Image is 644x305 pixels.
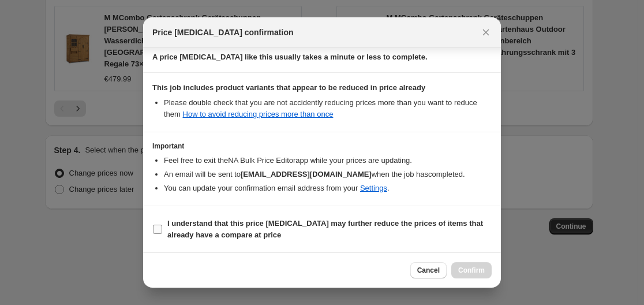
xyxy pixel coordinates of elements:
[183,110,334,118] a: How to avoid reducing prices more than once
[164,155,492,166] li: Feel free to exit the NA Bulk Price Editor app while your prices are updating.
[417,266,440,275] span: Cancel
[167,219,483,239] b: I understand that this price [MEDICAL_DATA] may further reduce the prices of items that already h...
[152,53,428,61] b: A price [MEDICAL_DATA] like this usually takes a minute or less to complete.
[164,97,492,120] li: Please double check that you are not accidently reducing prices more than you want to reduce them
[152,142,492,151] h3: Important
[152,83,425,92] b: This job includes product variants that appear to be reduced in price already
[152,27,294,38] span: Price [MEDICAL_DATA] confirmation
[360,184,387,192] a: Settings
[241,170,372,178] b: [EMAIL_ADDRESS][DOMAIN_NAME]
[164,183,492,194] li: You can update your confirmation email address from your .
[478,24,494,40] button: Close
[410,262,447,278] button: Cancel
[164,169,492,180] li: An email will be sent to when the job has completed .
